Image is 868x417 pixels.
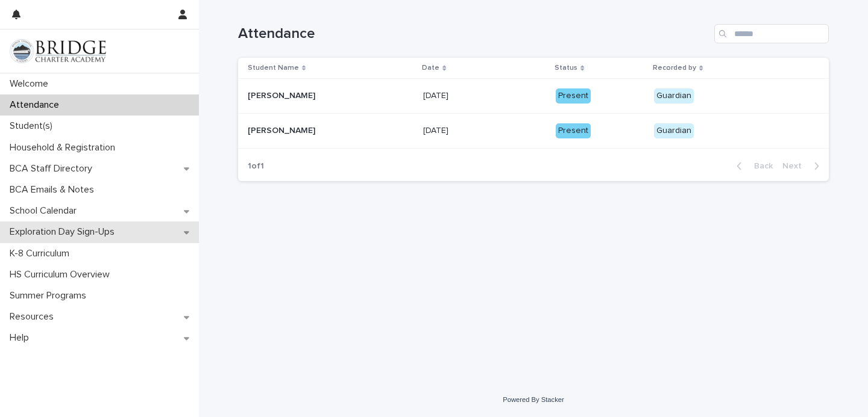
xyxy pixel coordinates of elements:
p: Welcome [5,78,58,90]
p: 1 of 1 [238,152,274,181]
p: Attendance [5,99,69,111]
span: Next [782,162,809,170]
p: BCA Staff Directory [5,163,102,175]
p: BCA Emails & Notes [5,184,104,196]
p: Recorded by [653,61,696,75]
h1: Attendance [238,25,709,43]
p: [DATE] [423,123,451,136]
p: Help [5,332,39,344]
p: School Calendar [5,205,86,217]
p: Student Name [248,61,299,75]
input: Search [714,24,829,43]
img: V1C1m3IdTEidaUdm9Hs0 [10,39,106,63]
p: K-8 Curriculum [5,248,79,259]
p: HS Curriculum Overview [5,269,119,280]
div: Guardian [654,123,694,138]
p: Household & Registration [5,142,125,153]
tr: [PERSON_NAME][PERSON_NAME] [DATE][DATE] PresentGuardian [238,114,829,149]
p: Exploration Day Sign-Ups [5,226,124,238]
div: Present [556,88,591,103]
a: Powered By Stacker [503,396,564,403]
p: [PERSON_NAME] [248,88,318,101]
p: Date [422,61,439,75]
p: Summer Programs [5,290,96,301]
button: Back [727,161,778,171]
button: Next [778,161,829,171]
p: [PERSON_NAME] [248,123,318,136]
tr: [PERSON_NAME][PERSON_NAME] [DATE][DATE] PresentGuardian [238,79,829,114]
p: Student(s) [5,120,62,132]
div: Present [556,123,591,138]
div: Guardian [654,88,694,103]
p: Status [555,61,577,75]
p: [DATE] [423,88,451,101]
span: Back [747,162,773,170]
p: Resources [5,311,63,323]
